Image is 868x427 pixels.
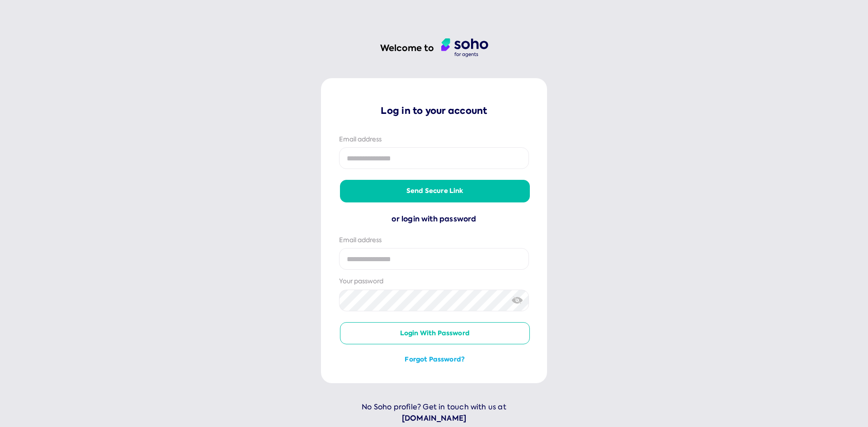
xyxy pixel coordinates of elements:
a: [DOMAIN_NAME] [321,413,547,424]
div: Email address [339,135,529,144]
div: Your password [339,277,529,286]
p: Log in to your account [339,104,529,117]
p: No Soho profile? Get in touch with us at [321,401,547,424]
div: or login with password [339,213,529,225]
img: eye-crossed.svg [512,296,523,305]
div: Email address [339,236,529,245]
button: Send secure link [340,180,530,202]
button: Forgot password? [340,355,530,364]
button: Login with password [340,322,530,345]
img: agent logo [441,38,488,57]
h1: Welcome to [380,42,434,54]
